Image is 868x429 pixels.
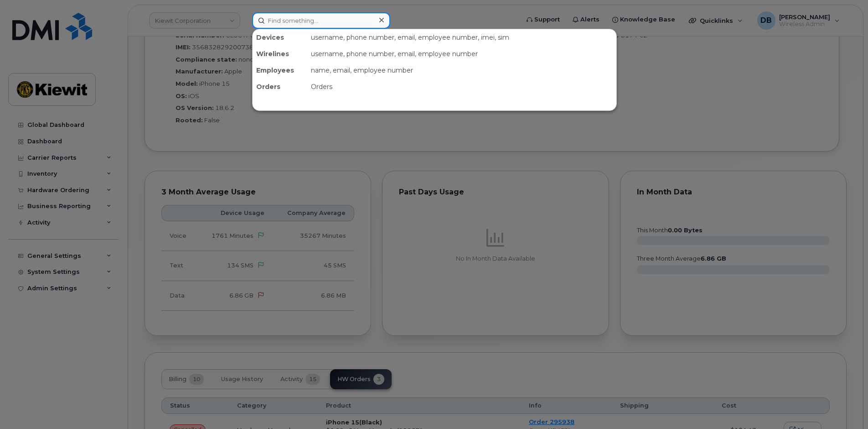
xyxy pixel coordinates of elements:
[307,46,616,62] div: username, phone number, email, employee number
[253,78,307,95] div: Orders
[253,46,307,62] div: Wirelines
[253,29,307,46] div: Devices
[307,62,616,78] div: name, email, employee number
[307,29,616,46] div: username, phone number, email, employee number, imei, sim
[307,78,616,95] div: Orders
[252,12,390,29] input: Find something...
[253,62,307,78] div: Employees
[828,389,861,422] iframe: Messenger Launcher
